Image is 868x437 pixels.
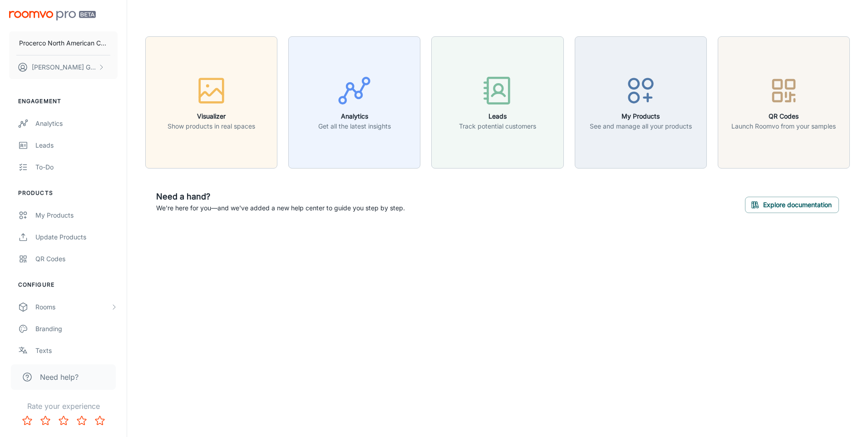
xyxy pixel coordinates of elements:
[156,190,405,203] h6: Need a hand?
[9,11,96,20] img: Roomvo PRO Beta
[35,162,118,172] div: To-do
[35,140,118,150] div: Leads
[590,111,692,121] h6: My Products
[32,62,96,72] p: [PERSON_NAME] Gloce
[718,36,850,169] button: QR CodesLaunch Roomvo from your samples
[745,200,839,209] a: Explore documentation
[288,36,420,169] button: AnalyticsGet all the latest insights
[168,121,255,131] p: Show products in real spaces
[431,36,563,169] button: LeadsTrack potential customers
[145,36,277,169] button: VisualizerShow products in real spaces
[35,210,118,220] div: My Products
[459,111,536,121] h6: Leads
[575,97,707,106] a: My ProductsSee and manage all your products
[318,121,391,131] p: Get all the latest insights
[35,232,118,242] div: Update Products
[590,121,692,131] p: See and manage all your products
[459,121,536,131] p: Track potential customers
[318,111,391,121] h6: Analytics
[19,38,108,48] p: Procerco North American Corporation
[731,121,836,131] p: Launch Roomvo from your samples
[156,203,405,213] p: We're here for you—and we've added a new help center to guide you step by step.
[731,111,836,121] h6: QR Codes
[745,197,839,213] button: Explore documentation
[288,97,420,106] a: AnalyticsGet all the latest insights
[168,111,255,121] h6: Visualizer
[9,55,118,79] button: [PERSON_NAME] Gloce
[575,36,707,169] button: My ProductsSee and manage all your products
[718,97,850,106] a: QR CodesLaunch Roomvo from your samples
[431,97,563,106] a: LeadsTrack potential customers
[9,31,118,55] button: Procerco North American Corporation
[35,119,118,129] div: Analytics
[35,254,118,264] div: QR Codes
